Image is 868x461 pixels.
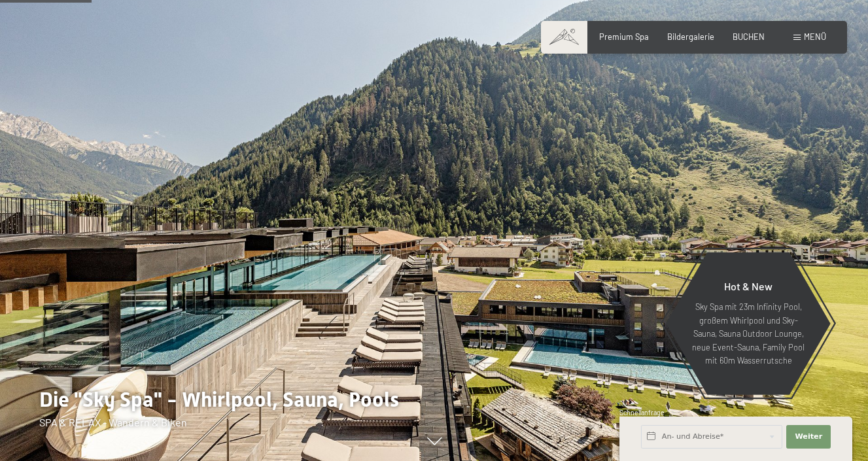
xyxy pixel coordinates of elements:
[665,252,831,396] a: Hot & New Sky Spa mit 23m Infinity Pool, großem Whirlpool und Sky-Sauna, Sauna Outdoor Lounge, ne...
[724,280,773,292] span: Hot & New
[599,31,649,42] a: Premium Spa
[786,425,831,449] button: Weiter
[795,432,822,442] span: Weiter
[733,31,765,42] a: BUCHEN
[691,300,805,367] p: Sky Spa mit 23m Infinity Pool, großem Whirlpool und Sky-Sauna, Sauna Outdoor Lounge, neue Event-S...
[619,409,665,417] span: Schnellanfrage
[804,31,826,42] span: Menü
[667,31,714,42] a: Bildergalerie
